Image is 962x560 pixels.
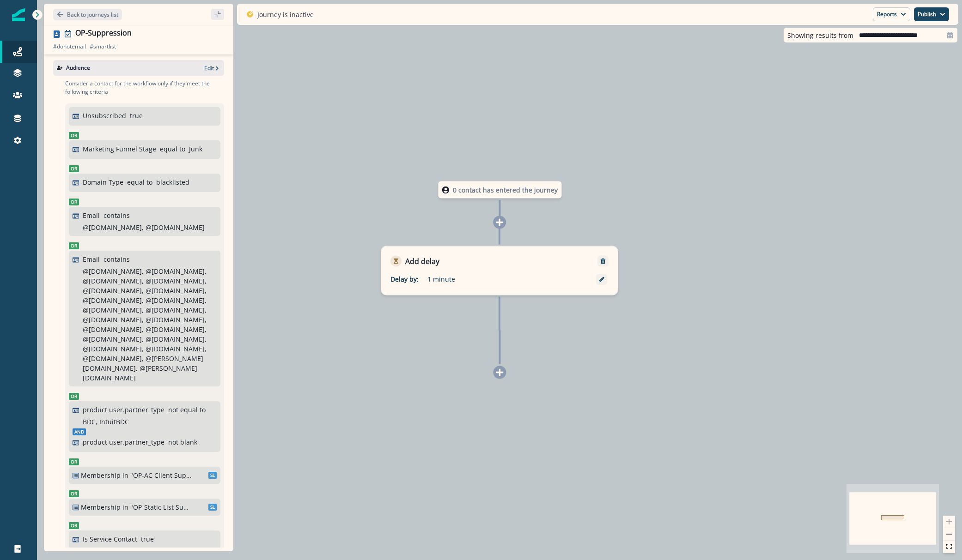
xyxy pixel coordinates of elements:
[65,79,224,96] p: Consider a contact for the workflow only if they meet the following criteria
[943,528,955,541] button: zoom out
[405,256,439,267] p: Add delay
[69,165,79,172] span: Or
[156,177,189,187] p: blacklisted
[104,211,130,220] p: contains
[499,297,500,364] g: Edge from 584bd262-2478-4ea3-9d48-b53ffba1d90f to node-add-under-973fac52-bcf9-4da1-ac68-0a7f0f20...
[208,504,217,511] span: SL
[53,9,122,20] button: Go back
[83,211,100,220] p: Email
[122,470,128,480] p: in
[127,177,152,187] p: equal to
[168,405,206,415] p: not equal to
[73,428,86,435] span: And
[83,144,156,154] p: Marketing Funnel Stage
[211,9,224,20] button: sidebar collapse toggle
[66,64,90,72] p: Audience
[189,144,202,154] p: Junk
[914,7,949,21] button: Publish
[160,144,185,154] p: equal to
[69,199,79,205] span: Or
[208,472,217,479] span: SL
[204,64,214,72] p: Edit
[69,242,79,249] span: Or
[81,470,121,480] p: Membership
[12,8,25,21] img: Inflection
[83,417,129,427] p: BDC, IntuitBDC
[81,502,121,512] p: Membership
[69,522,79,529] span: Or
[83,254,100,264] p: Email
[83,223,205,232] p: @[DOMAIN_NAME], @[DOMAIN_NAME]
[130,470,193,480] p: "OP-AC Client Suppression"
[596,258,610,265] button: Remove
[69,393,79,400] span: Or
[390,274,427,284] p: Delay by:
[83,437,164,447] p: product user.partner_type
[427,274,543,284] p: 1 minute
[130,111,143,120] p: true
[257,10,314,19] p: Journey is inactive
[204,64,220,72] button: Edit
[83,111,126,120] p: Unsubscribed
[122,502,128,512] p: in
[411,181,589,199] div: 0 contact has entered the journey
[130,502,193,512] p: "OP-Static List Suppression"
[53,42,86,51] p: # donotemail
[104,254,130,264] p: contains
[75,29,132,39] div: OP-Suppression
[141,534,154,544] p: true
[787,30,853,40] p: Showing results from
[83,177,123,187] p: Domain Type
[873,7,910,21] button: Reports
[90,42,116,51] p: # smartlist
[83,405,164,415] p: product user.partner_type
[499,200,500,245] g: Edge from node-dl-count to 584bd262-2478-4ea3-9d48-b53ffba1d90f
[168,437,197,447] p: not blank
[943,541,955,553] button: fit view
[83,534,137,544] p: Is Service Contact
[69,458,79,465] span: Or
[83,266,214,383] p: @[DOMAIN_NAME], @[DOMAIN_NAME], @[DOMAIN_NAME], @[DOMAIN_NAME], @[DOMAIN_NAME], @[DOMAIN_NAME], @...
[67,11,118,18] p: Back to journeys list
[69,490,79,497] span: Or
[381,246,618,295] div: Add delayRemoveDelay by:1 minute
[453,185,558,195] p: 0 contact has entered the journey
[69,132,79,139] span: Or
